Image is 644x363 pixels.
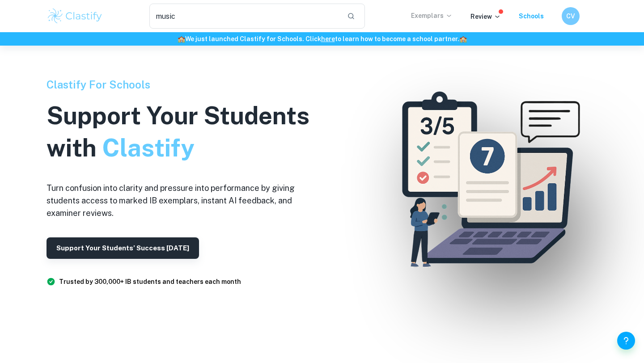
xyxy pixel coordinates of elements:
[102,134,194,162] span: Clastify
[459,35,467,42] span: 🏫
[47,237,199,259] button: Support Your Students’ Success [DATE]
[470,12,501,21] p: Review
[178,35,185,42] span: 🏫
[47,100,324,164] h1: Support Your Students with
[566,11,576,21] h6: CV
[382,76,593,287] img: Clastify For Schools Hero
[562,7,580,25] button: CV
[617,332,635,350] button: Help and Feedback
[47,76,324,93] h6: Clastify For Schools
[321,35,335,42] a: here
[47,7,103,25] img: Clastify logo
[519,13,544,20] a: Schools
[2,34,642,44] h6: We just launched Clastify for Schools. Click to learn how to become a school partner.
[411,11,453,21] p: Exemplars
[59,277,241,287] h6: Trusted by 300,000+ IB students and teachers each month
[47,182,324,219] h6: Turn confusion into clarity and pressure into performance by giving students access to marked IB ...
[149,4,340,29] input: Search for any exemplars...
